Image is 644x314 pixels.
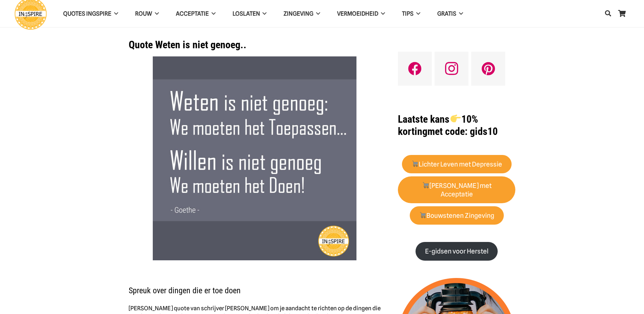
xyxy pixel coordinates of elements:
[135,10,152,17] span: ROUW
[378,5,385,22] span: VERMOEIDHEID Menu
[425,247,489,255] strong: E-gidsen voor Herstel
[435,52,468,86] a: Instagram
[437,10,456,17] span: GRATIS
[224,5,275,22] a: LoslatenLoslaten Menu
[456,5,463,22] span: GRATIS Menu
[601,5,615,22] a: Zoeken
[419,212,495,220] strong: Bouwstenen Zingeving
[420,212,426,218] img: 🛒
[337,10,378,17] span: VERMOEIDHEID
[260,5,267,22] span: Loslaten Menu
[398,113,515,138] h1: met code: gids10
[402,10,413,17] span: TIPS
[393,5,429,22] a: TIPSTIPS Menu
[313,5,320,22] span: Zingeving Menu
[429,5,472,22] a: GRATISGRATIS Menu
[422,182,429,188] img: 🛒
[416,242,498,261] a: E-gidsen voor Herstel
[152,5,159,22] span: ROUW Menu
[55,5,127,22] a: QUOTES INGSPIREQUOTES INGSPIRE Menu
[410,206,504,225] a: 🛒Bouwstenen Zingeving
[127,5,167,22] a: ROUWROUW Menu
[275,5,329,22] a: ZingevingZingeving Menu
[413,5,420,22] span: TIPS Menu
[450,114,461,124] img: 👉
[176,10,209,17] span: Acceptatie
[412,160,418,167] img: 🛒
[209,5,216,22] span: Acceptatie Menu
[402,155,512,174] a: 🛒Lichter Leven met Depressie
[398,113,478,137] strong: Laatste kans 10% korting
[153,56,356,260] img: Weten is niet genoeg - Goethe
[63,10,111,17] span: QUOTES INGSPIRE
[283,10,313,17] span: Zingeving
[422,182,492,198] strong: [PERSON_NAME] met Acceptatie
[471,52,505,86] a: Pinterest
[398,52,432,86] a: Facebook
[411,160,502,168] strong: Lichter Leven met Depressie
[167,5,224,22] a: AcceptatieAcceptatie Menu
[129,277,381,295] h2: Spreuk over dingen die er toe doen
[398,176,515,204] a: 🛒[PERSON_NAME] met Acceptatie
[129,39,381,51] h1: Quote Weten is niet genoeg..
[233,10,260,17] span: Loslaten
[329,5,393,22] a: VERMOEIDHEIDVERMOEIDHEID Menu
[111,5,118,22] span: QUOTES INGSPIRE Menu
